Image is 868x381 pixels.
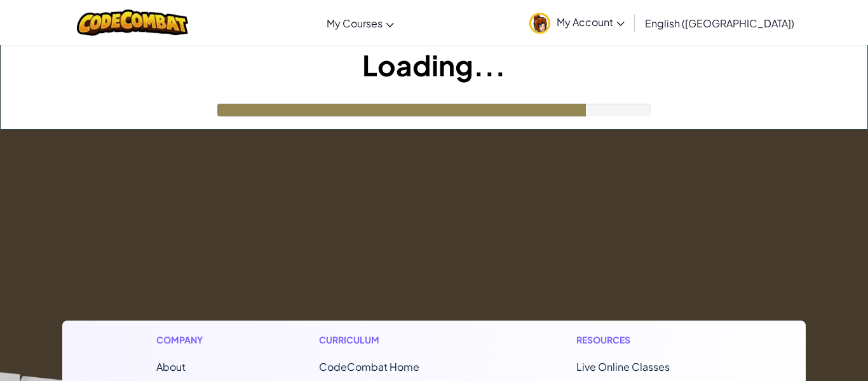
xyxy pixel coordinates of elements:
[156,360,186,373] a: About
[576,360,670,373] a: Live Online Classes
[523,3,631,43] a: My Account
[529,13,550,34] img: avatar
[1,45,867,85] h1: Loading...
[576,333,712,347] h1: Resources
[645,17,794,30] span: English ([GEOGRAPHIC_DATA])
[156,333,215,347] h1: Company
[639,6,801,40] a: English ([GEOGRAPHIC_DATA])
[557,15,625,29] span: My Account
[327,17,383,30] span: My Courses
[319,333,473,347] h1: Curriculum
[77,10,188,36] img: CodeCombat logo
[320,6,400,40] a: My Courses
[319,360,419,373] span: CodeCombat Home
